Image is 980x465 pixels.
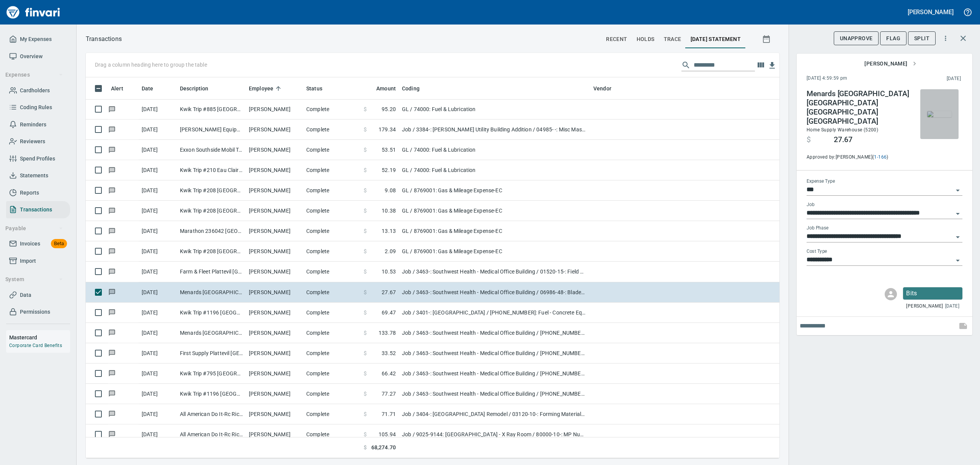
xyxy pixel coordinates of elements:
[108,228,116,233] span: Has messages
[139,140,177,160] td: [DATE]
[399,323,590,343] td: Job / 3463-: Southwest Health - Medical Office Building / [PHONE_NUMBER]: Consumables - Concrete ...
[593,84,621,93] span: Vendor
[177,262,246,282] td: Farm & Fleet Plattevil [GEOGRAPHIC_DATA] [GEOGRAPHIC_DATA]
[246,303,303,323] td: [PERSON_NAME]
[177,99,246,120] td: Kwik Trip #885 [GEOGRAPHIC_DATA] [GEOGRAPHIC_DATA]
[952,255,963,266] button: Open
[177,201,246,221] td: Kwik Trip #208 [GEOGRAPHIC_DATA] [GEOGRAPHIC_DATA]
[20,103,52,112] span: Coding Rules
[303,282,361,303] td: Complete
[399,241,590,262] td: GL / 8769001: Gas & Mileage Expense-EC
[5,224,63,233] span: Payable
[180,84,209,93] span: Description
[108,188,116,193] span: Has messages
[249,84,283,93] span: Employee
[177,120,246,140] td: [PERSON_NAME] Equipment&Supp Eau Claire WI
[303,303,361,323] td: Complete
[807,179,835,184] label: Expense Type
[108,208,116,213] span: Has messages
[177,384,246,404] td: Kwik Trip #1196 [GEOGRAPHIC_DATA] [GEOGRAPHIC_DATA]
[399,262,590,282] td: Job / 3463-: Southwest Health - Medical Office Building / 01520-15-: Field Office Supplies / 8: I...
[399,140,590,160] td: GL / 74000: Fuel & Lubrication
[807,154,911,161] span: Approved by: [PERSON_NAME] ( )
[303,404,361,424] td: Complete
[246,160,303,180] td: [PERSON_NAME]
[20,137,45,146] span: Reviewers
[9,343,62,348] a: Corporate Card Benefits
[108,330,116,335] span: Has messages
[382,146,396,154] span: 53.51
[246,262,303,282] td: [PERSON_NAME]
[246,343,303,363] td: [PERSON_NAME]
[108,411,116,416] span: Has messages
[382,370,396,377] span: 66.42
[246,241,303,262] td: [PERSON_NAME]
[303,262,361,282] td: Complete
[364,126,367,133] span: $
[139,384,177,404] td: [DATE]
[637,34,655,44] span: holds
[180,84,219,93] span: Description
[108,269,116,274] span: Has messages
[139,99,177,120] td: [DATE]
[246,384,303,404] td: [PERSON_NAME]
[139,343,177,363] td: [DATE]
[108,167,116,172] span: Has messages
[108,249,116,254] span: Has messages
[807,127,878,133] span: Home Supply Warehouse (5200)
[2,68,66,82] button: Expenses
[399,180,590,201] td: GL / 8769001: Gas & Mileage Expense-EC
[755,59,766,71] button: Choose columns to display
[755,30,779,48] button: Show transactions within a particular date range
[834,135,853,144] span: 27.67
[139,262,177,282] td: [DATE]
[2,221,66,236] button: Payable
[2,272,66,287] button: System
[382,166,396,174] span: 52.19
[382,227,396,235] span: 13.13
[95,61,207,69] p: Drag a column heading here to group the table
[382,349,396,357] span: 33.52
[606,34,627,44] span: recent
[20,52,42,61] span: Overview
[807,203,815,207] label: Job
[20,171,48,180] span: Statements
[139,201,177,221] td: [DATE]
[177,221,246,241] td: Marathon 236042 [GEOGRAPHIC_DATA]
[139,180,177,201] td: [DATE]
[108,289,116,294] span: Has messages
[906,6,955,18] button: [PERSON_NAME]
[664,34,681,44] span: trace
[303,343,361,363] td: Complete
[364,207,367,214] span: $
[6,133,70,150] a: Reviewers
[306,84,332,93] span: Status
[399,282,590,303] td: Job / 3463-: Southwest Health - Medical Office Building / 06986-48-: Blades, Discs, Bits, Sandpap...
[399,404,590,424] td: Job / 3404-: [GEOGRAPHIC_DATA] Remodel / 03120-10-: Forming Materials, Conc Foundations / 2: Mate...
[303,201,361,221] td: Complete
[246,201,303,221] td: [PERSON_NAME]
[364,329,367,337] span: $
[379,431,396,438] span: 105.94
[20,34,52,44] span: My Expenses
[177,303,246,323] td: Kwik Trip #1196 [GEOGRAPHIC_DATA] [GEOGRAPHIC_DATA]
[111,84,133,93] span: Alert
[402,84,420,93] span: Coding
[399,424,590,445] td: Job / 9025-9144: [GEOGRAPHIC_DATA] - X Ray Room / 80000-10-: MP Numbers / 2: Material
[376,84,396,93] span: Amount
[9,333,70,342] h6: Mastercard
[807,75,897,82] span: [DATE] 4:59:59 pm
[246,140,303,160] td: [PERSON_NAME]
[246,180,303,201] td: [PERSON_NAME]
[927,111,952,117] img: receipts%2Fmarketjohnson%2F2025-08-06%2Fi4jlVpiDXOTOArnBEvMzzkxIVmk2__hqevDUxq35uZeGy7s1SE_thumb.jpg
[177,160,246,180] td: Kwik Trip #210 Eau Claire WI
[6,116,70,133] a: Reminders
[6,235,70,252] a: InvoicesBeta
[382,410,396,418] span: 71.71
[364,105,367,113] span: $
[364,187,367,194] span: $
[886,34,900,43] span: Flag
[807,249,827,254] label: Cost Type
[954,317,972,335] span: This records your note into the expense. If you would like to send a message to an employee inste...
[908,8,954,16] h5: [PERSON_NAME]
